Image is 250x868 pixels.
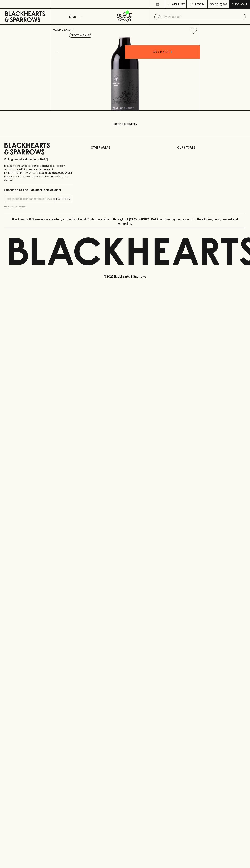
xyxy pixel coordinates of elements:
img: 37269.png [50,37,200,110]
p: Shop [69,14,76,19]
button: Add to wishlist [188,26,198,35]
button: Shop [50,9,100,24]
p: Login [195,2,204,6]
p: Loading products... [4,122,246,126]
p: ⠀ [50,2,53,6]
p: Checkout [231,2,247,6]
p: OTHER AREAS [91,145,159,150]
p: Sibling owned and run since [DATE] [4,158,73,161]
a: HOME [53,28,61,31]
button: Add to wishlist [69,33,92,38]
p: We will never spam you [4,205,73,208]
strong: Liquor License #32064953 [39,171,72,174]
p: SUBSCRIBE [56,197,71,201]
p: 0 [224,3,226,5]
button: ADD TO CART [125,45,200,59]
p: $0.00 [210,2,218,6]
p: ADD TO CART [153,50,172,54]
p: OUR STORES [177,145,246,150]
p: Wishlist [172,2,185,6]
p: Subscribe to The Blackhearts Newsletter [4,188,73,192]
p: Blackhearts & Sparrows acknowledges the traditional Custodians of land throughout [GEOGRAPHIC_DAT... [7,217,243,226]
a: SHOP [64,28,72,31]
input: Try "Pinot noir" [163,14,243,20]
input: e.g. jane@blackheartsandsparrows.com.au [7,196,55,202]
p: It is against the law to sell or supply alcohol to, or to obtain alcohol on behalf of a person un... [4,164,73,182]
button: SUBSCRIBE [55,195,73,203]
